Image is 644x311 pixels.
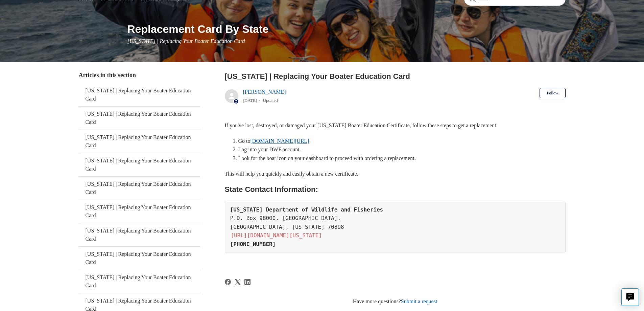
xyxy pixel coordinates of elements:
[238,145,566,154] li: Log into your DWF account.
[225,121,566,130] p: If you've lost, destroyed, or damaged your [US_STATE] Boater Education Certificate, follow these ...
[230,206,383,213] strong: [US_STATE] Department of Wildlife and Fisheries
[225,297,566,306] div: Have more questions?
[79,83,200,106] a: [US_STATE] | Replacing Your Boater Education Card
[244,279,251,285] svg: Share this page on LinkedIn
[621,288,639,306] button: Live chat
[79,270,200,293] a: [US_STATE] | Replacing Your Boater Education Card
[235,279,241,285] svg: Share this page on X Corp
[79,223,200,246] a: [US_STATE] | Replacing Your Boater Education Card
[79,72,136,79] span: Articles in this section
[79,153,200,176] a: [US_STATE] | Replacing Your Boater Education Card
[243,89,286,95] a: [PERSON_NAME]
[225,183,566,195] h2: State Contact Information:
[225,279,231,285] svg: Share this page on Facebook
[230,231,323,239] a: [URL][DOMAIN_NAME][US_STATE]
[243,98,257,103] time: 05/21/2024, 16:26
[79,200,200,223] a: [US_STATE] | Replacing Your Boater Education Card
[401,298,437,304] a: Submit a request
[225,202,566,252] pre: P.O. Box 98000, [GEOGRAPHIC_DATA]. [GEOGRAPHIC_DATA], [US_STATE] 70898
[244,279,251,285] a: LinkedIn
[225,279,231,285] a: Facebook
[251,138,309,144] a: [DOMAIN_NAME][URL]
[127,21,566,37] h1: Replacement Card By State
[225,71,566,82] h2: Louisiana | Replacing Your Boater Education Card
[263,98,278,103] li: Updated
[79,247,200,270] a: [US_STATE] | Replacing Your Boater Education Card
[238,154,566,163] li: Look for the boat icon on your dashboard to proceed with ordering a replacement.
[79,130,200,153] a: [US_STATE] | Replacing Your Boater Education Card
[238,137,566,146] li: Go to .
[540,88,565,98] button: Follow Article
[235,279,241,285] a: X Corp
[230,241,276,247] strong: [PHONE_NUMBER]
[225,170,566,178] p: This will help you quickly and easily obtain a new certificate.
[127,38,245,44] span: [US_STATE] | Replacing Your Boater Education Card
[79,107,200,130] a: [US_STATE] | Replacing Your Boater Education Card
[79,177,200,200] a: [US_STATE] | Replacing Your Boater Education Card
